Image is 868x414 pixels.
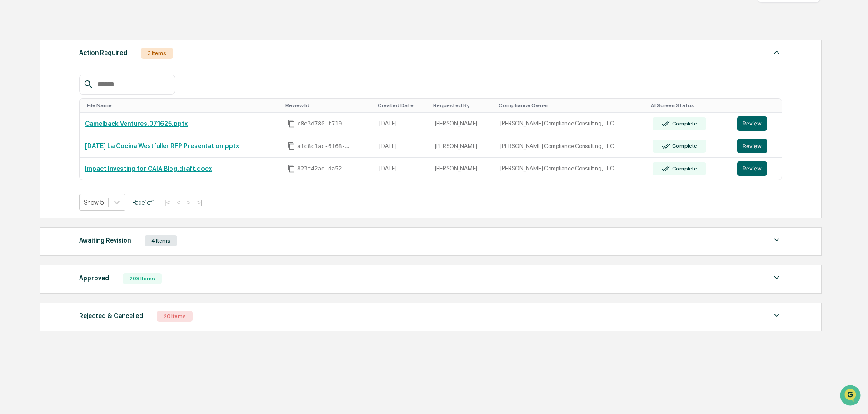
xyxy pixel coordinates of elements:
div: 🔎 [9,204,16,211]
div: Past conversations [9,101,61,108]
div: Complete [670,143,697,149]
span: [PERSON_NAME] [28,148,74,155]
span: Copy Id [287,142,295,150]
button: Review [737,139,767,153]
a: Review [737,116,776,131]
td: [PERSON_NAME] Compliance Consulting, LLC [495,158,647,180]
span: Copy Id [287,165,295,173]
span: • [75,148,79,155]
td: [DATE] [374,158,429,180]
span: 823f42ad-da52-427a-bdfe-d3b490ef0764 [297,165,352,172]
span: afc8c1ac-6f68-4627-999b-d97b3a6d8081 [297,143,352,150]
img: Rachel Stanley [9,115,24,130]
img: caret [771,47,782,58]
td: [PERSON_NAME] [429,158,495,180]
iframe: Open customer support [839,384,863,409]
span: Attestations [75,186,113,195]
span: Page 1 of 1 [132,199,155,206]
div: Action Required [79,47,127,59]
a: Review [737,139,776,153]
img: caret [771,272,782,283]
span: [DATE] [80,124,99,131]
td: [PERSON_NAME] Compliance Consulting, LLC [495,113,647,135]
div: Rejected & Cancelled [79,310,143,322]
span: [DATE] [80,148,99,155]
img: 1746055101610-c473b297-6a78-478c-a979-82029cc54cd1 [9,70,25,86]
div: Toggle SortBy [651,102,728,109]
span: Data Lookup [18,203,57,212]
span: c8e3d780-f719-41d7-84c3-a659409448a4 [297,120,352,127]
a: 🗄️Attestations [62,182,116,199]
button: Review [737,116,767,131]
div: Start new chat [41,70,149,79]
div: Toggle SortBy [739,102,778,109]
div: 20 Items [157,311,193,322]
img: caret [771,234,782,245]
span: Pylon [90,225,110,232]
td: [PERSON_NAME] [429,135,495,158]
img: caret [771,310,782,321]
a: Review [737,161,776,176]
span: [PERSON_NAME] [28,124,74,131]
p: How can we help? [9,19,165,34]
button: Start new chat [155,72,165,83]
div: 3 Items [141,48,173,59]
img: Rachel Stanley [9,140,24,154]
a: Camelback Ventures.071625.pptx [85,120,188,127]
div: Toggle SortBy [87,102,278,109]
button: |< [162,199,172,206]
span: • [75,124,79,131]
div: 🗄️ [66,187,73,194]
div: 4 Items [145,235,177,246]
a: Powered byPylon [64,225,110,232]
div: Toggle SortBy [499,102,644,109]
button: > [184,199,193,206]
img: 8933085812038_c878075ebb4cc5468115_72.jpg [19,70,35,86]
a: 🖐️Preclearance [5,182,62,199]
button: See all [141,99,165,110]
div: We're available if you need us! [41,79,125,86]
div: 🖐️ [9,187,16,194]
div: Toggle SortBy [433,102,491,109]
div: Toggle SortBy [378,102,425,109]
button: < [174,199,183,206]
button: >| [195,199,205,206]
div: Complete [670,120,697,127]
div: 203 Items [123,273,162,284]
td: [DATE] [374,135,429,158]
span: Copy Id [287,120,295,128]
td: [PERSON_NAME] [429,113,495,135]
a: 🔎Data Lookup [5,200,61,216]
div: Toggle SortBy [285,102,370,109]
td: [DATE] [374,113,429,135]
div: Awaiting Revision [79,234,131,246]
button: Review [737,161,767,176]
span: Preclearance [18,186,59,195]
a: [DATE] La Cocina Westfuller RFP Presentation.pptx [85,142,239,150]
div: Complete [670,165,697,172]
a: Impact Investing for CAIA Blog.draft.docx [85,165,212,172]
div: Approved [79,272,109,284]
td: [PERSON_NAME] Compliance Consulting, LLC [495,135,647,158]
